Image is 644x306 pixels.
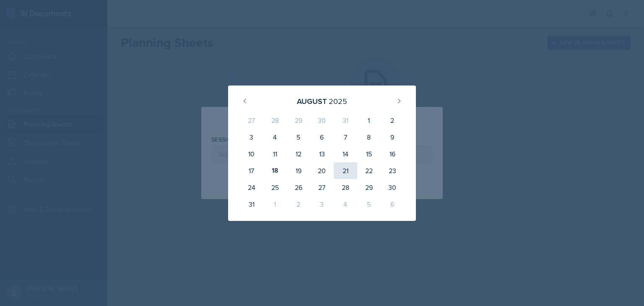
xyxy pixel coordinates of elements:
[287,145,310,162] div: 12
[240,112,263,129] div: 27
[381,145,404,162] div: 16
[263,145,287,162] div: 11
[381,129,404,145] div: 9
[310,129,334,145] div: 6
[263,112,287,129] div: 28
[240,196,263,213] div: 31
[381,162,404,179] div: 23
[287,179,310,196] div: 26
[310,145,334,162] div: 13
[287,162,310,179] div: 19
[287,196,310,213] div: 2
[263,196,287,213] div: 1
[334,196,357,213] div: 4
[287,112,310,129] div: 29
[357,112,381,129] div: 1
[381,196,404,213] div: 6
[381,179,404,196] div: 30
[357,162,381,179] div: 22
[240,162,263,179] div: 17
[381,112,404,129] div: 2
[297,96,327,107] div: August
[310,162,334,179] div: 20
[310,179,334,196] div: 27
[263,179,287,196] div: 25
[240,179,263,196] div: 24
[310,112,334,129] div: 30
[334,112,357,129] div: 31
[334,179,357,196] div: 28
[357,145,381,162] div: 15
[310,196,334,213] div: 3
[357,196,381,213] div: 5
[357,179,381,196] div: 29
[334,162,357,179] div: 21
[240,129,263,145] div: 3
[263,129,287,145] div: 4
[240,145,263,162] div: 10
[334,145,357,162] div: 14
[334,129,357,145] div: 7
[357,129,381,145] div: 8
[287,129,310,145] div: 5
[329,96,347,107] div: 2025
[263,162,287,179] div: 18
